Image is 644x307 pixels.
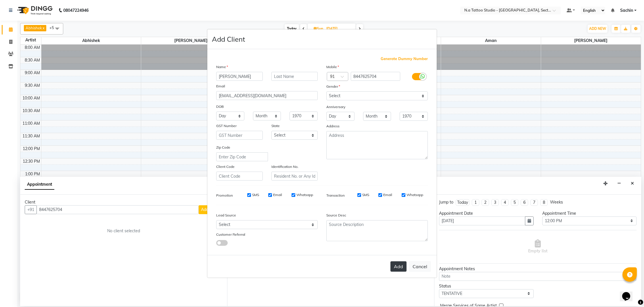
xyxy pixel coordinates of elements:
[271,164,298,169] label: Identification No.
[381,56,428,62] span: Generate Dummy Number
[216,152,268,161] input: Enter Zip Code
[271,72,318,81] input: Last Name
[216,64,228,70] label: Name
[212,34,245,44] h4: Add Client
[216,164,235,169] label: Client Code
[271,172,318,181] input: Resident No. or Any Id
[216,131,263,140] input: GST Number
[273,192,282,197] label: Email
[216,145,230,150] label: Zip Code
[326,213,346,218] label: Source Desc
[216,84,225,89] label: Email
[216,72,263,81] input: First Name
[326,193,345,198] label: Transaction
[216,91,318,100] input: Email
[216,172,263,181] input: Client Code
[390,261,407,272] button: Add
[409,261,431,272] button: Cancel
[271,123,280,128] label: State
[362,192,369,197] label: SMS
[326,64,339,70] label: Mobile
[216,213,236,218] label: Lead Source
[252,192,259,197] label: SMS
[216,193,233,198] label: Promotion
[326,104,345,110] label: Anniversary
[383,192,392,197] label: Email
[216,232,245,237] label: Customer Referral
[296,192,313,197] label: Whatsapp
[216,104,224,109] label: DOB
[407,192,423,197] label: Whatsapp
[326,124,340,129] label: Address
[326,84,340,89] label: Gender
[351,72,400,81] input: Mobile
[216,123,237,128] label: GST Number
